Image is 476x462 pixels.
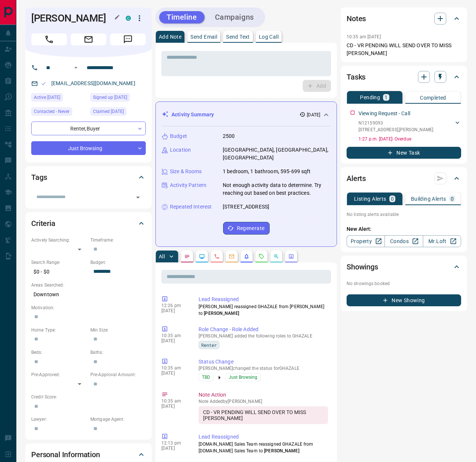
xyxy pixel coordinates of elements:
[90,259,146,266] p: Budget:
[347,68,461,86] div: Tasks
[31,214,146,232] div: Criteria
[347,10,461,28] div: Notes
[31,371,87,378] p: Pre-Approved:
[171,111,214,119] p: Activity Summary
[31,217,55,229] h2: Criteria
[31,349,87,356] p: Beds:
[411,196,446,201] p: Building Alerts
[161,365,187,371] p: 10:35 am
[223,181,331,197] p: Not enough activity data to determine. Try reaching out based on best practices.
[223,146,331,162] p: [GEOGRAPHIC_DATA], [GEOGRAPHIC_DATA], [GEOGRAPHIC_DATA]
[199,406,328,424] div: CD - VR PENDING WILL SEND OVER TO MISS [PERSON_NAME]
[93,94,127,101] span: Signed up [DATE]
[199,253,205,259] svg: Lead Browsing Activity
[133,192,143,203] button: Open
[244,253,250,259] svg: Listing Alerts
[170,146,191,154] p: Location
[31,394,146,400] p: Credit Score:
[34,94,60,101] span: Active [DATE]
[199,333,328,339] p: [PERSON_NAME] added the following roles to GHAZALE
[159,11,205,23] button: Timeline
[90,371,146,378] p: Pre-Approval Amount:
[347,235,385,247] a: Property
[354,196,386,201] p: Listing Alerts
[259,34,279,39] p: Log Call
[31,237,87,243] p: Actively Searching:
[90,327,146,333] p: Min Size:
[347,261,378,273] h2: Showings
[31,171,47,183] h2: Tags
[90,237,146,243] p: Timeframe:
[229,374,257,381] span: Just Browsing
[288,253,294,259] svg: Agent Actions
[90,349,146,356] p: Baths:
[31,416,87,423] p: Lawyer:
[204,311,239,316] span: [PERSON_NAME]
[31,266,87,278] p: $0 - $0
[199,303,328,317] p: [PERSON_NAME] reassigned GHAZALE from [PERSON_NAME] to
[347,280,461,287] p: No showings booked
[190,34,217,39] p: Send Email
[184,253,190,259] svg: Notes
[229,253,235,259] svg: Emails
[93,108,124,115] span: Claimed [DATE]
[347,172,366,184] h2: Alerts
[391,196,394,201] p: 0
[170,181,206,189] p: Activity Pattern
[41,81,46,86] svg: Email Valid
[161,303,187,308] p: 12:26 pm
[201,341,217,349] span: Renter
[170,203,212,211] p: Repeated Interest
[423,235,461,247] a: Mr.Loft
[161,440,187,446] p: 12:13 pm
[264,448,299,453] span: [PERSON_NAME]
[347,71,366,83] h2: Tasks
[31,122,146,135] div: Renter , Buyer
[307,112,320,118] p: [DATE]
[126,16,131,21] div: condos.ca
[273,253,279,259] svg: Opportunities
[199,399,328,404] p: Note Added by [PERSON_NAME]
[31,288,146,301] p: Downtown
[347,42,461,57] p: CD - VR PENDING WILL SEND OVER TO MISS [PERSON_NAME]
[358,110,410,117] p: Viewing Request - Call
[31,449,100,461] h2: Personal Information
[159,34,181,39] p: Add Note
[90,93,146,104] div: Fri Sep 14 2018
[347,211,461,218] p: No listing alerts available
[199,295,328,303] p: Lead Reassigned
[347,34,381,39] p: 10:35 am [DATE]
[420,95,446,100] p: Completed
[34,108,70,115] span: Contacted - Never
[202,374,210,381] span: TBD
[199,441,328,454] p: [DOMAIN_NAME] Sales Team reassigned GHAZALE from [DOMAIN_NAME] Sales Team to
[199,366,328,371] p: [PERSON_NAME] changed the status for GHAZALE
[223,203,269,211] p: [STREET_ADDRESS]
[90,107,146,118] div: Sat Oct 11 2025
[90,416,146,423] p: Mortgage Agent:
[161,404,187,409] p: [DATE]
[51,80,135,86] a: [EMAIL_ADDRESS][DOMAIN_NAME]
[223,222,270,235] button: Regenerate
[358,136,461,142] p: 1:27 p.m. [DATE] - Overdue
[358,120,433,126] p: N12159093
[31,168,146,186] div: Tags
[159,254,165,259] p: All
[31,141,146,155] div: Just Browsing
[347,294,461,306] button: New Showing
[161,446,187,451] p: [DATE]
[170,132,187,140] p: Budget
[226,34,250,39] p: Send Text
[358,126,433,133] p: [STREET_ADDRESS] , [PERSON_NAME]
[347,258,461,276] div: Showings
[199,433,328,441] p: Lead Reassigned
[258,253,264,259] svg: Requests
[223,168,311,175] p: 1 bedroom, 1 bathroom, 595-699 sqft
[31,304,146,311] p: Motivation:
[199,391,328,399] p: Note Action
[199,358,328,366] p: Status Change
[161,338,187,343] p: [DATE]
[451,196,454,201] p: 0
[347,147,461,159] button: New Task
[347,169,461,187] div: Alerts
